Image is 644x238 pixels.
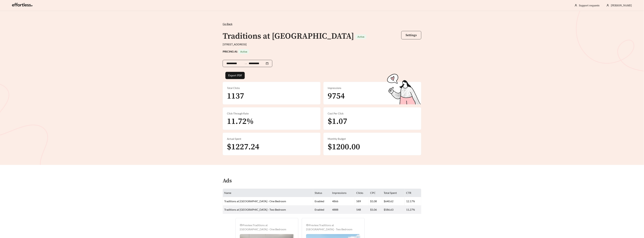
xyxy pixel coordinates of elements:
[405,197,421,205] td: 12.17%
[315,200,324,203] span: enabled
[369,197,382,205] td: $1.08
[355,205,369,214] td: 548
[227,142,259,152] span: $1227.24
[224,200,286,203] span: Traditions at [GEOGRAPHIC_DATA] - One Bedroom
[382,197,405,205] td: $640.62
[382,189,405,197] th: Total Spent
[328,91,345,101] span: 9754
[315,208,324,211] span: enabled
[369,205,382,214] td: $1.06
[328,142,360,152] span: $1200.00
[225,72,245,79] button: Export PDF
[370,191,376,194] span: CPC
[331,189,355,197] th: Impressions
[306,224,309,227] span: eye
[244,62,247,65] span: swap-right
[227,86,316,90] div: Total Clicks
[224,208,286,211] span: Traditions at [GEOGRAPHIC_DATA] - Two Bedroom
[611,4,632,7] span: [PERSON_NAME]
[579,4,600,7] a: Support requests
[328,112,417,115] div: Cost Per Click
[223,50,249,53] strong: PRICING AI:
[406,33,417,37] span: Settings
[331,205,355,214] td: 4888
[227,137,316,141] div: Actual Spent
[227,91,244,101] span: 1137
[223,31,354,41] h1: Traditions at [GEOGRAPHIC_DATA]
[328,137,417,141] div: Monthly Budget
[244,62,247,65] span: to
[227,116,254,127] span: 11.72%
[306,223,360,231] div: Preview: Traditions at [GEOGRAPHIC_DATA] - Two Bedroom
[240,224,243,227] span: eye
[223,42,421,46] div: [STREET_ADDRESS]
[328,116,347,127] span: $1.07
[228,73,242,78] span: Export PDF
[401,31,421,39] button: Settings
[223,178,232,184] h4: Ads
[382,205,405,214] td: $586.63
[405,205,421,214] td: 11.27%
[406,191,411,194] span: CTR
[355,189,369,197] th: Clicks
[223,189,313,197] th: Name
[223,22,232,25] span: Go Back
[328,86,417,90] div: Impressions
[240,50,247,53] span: Active
[357,35,364,38] span: Active
[313,189,331,197] th: Status
[331,197,355,205] td: 4866
[227,112,316,115] div: Click-Through Rate
[355,197,369,205] td: 589
[240,223,294,231] div: Preview: Traditions at [GEOGRAPHIC_DATA] - One Bedroom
